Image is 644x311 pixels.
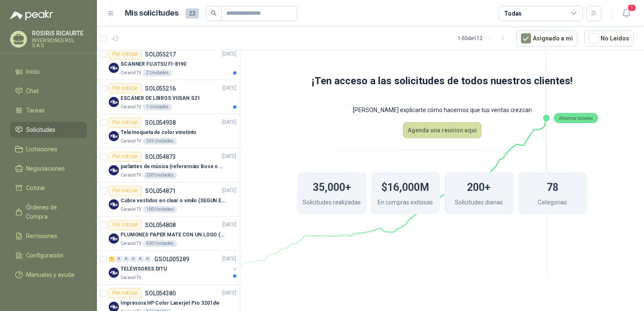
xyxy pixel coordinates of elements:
[109,131,119,141] img: Company Logo
[222,289,236,297] p: [DATE]
[97,182,240,217] a: Por cotizarSOL054871[DATE] Company LogoCubre vestidos en clear o vinilo (SEGUN ESPECIFICACIONES D...
[97,46,240,80] a: Por cotizarSOL055217[DATE] Company LogoSCANNER FUJITSU FI-8190Caracol TV2 Unidades
[121,138,141,145] p: Caracol TV
[109,118,142,128] div: Por cotizar
[222,84,236,92] p: [DATE]
[222,187,236,195] p: [DATE]
[116,256,122,262] div: 0
[145,120,176,126] p: SOL054938
[211,10,217,16] span: search
[121,104,141,110] p: Caracol TV
[10,10,53,20] img: Logo peakr
[121,274,141,281] p: Caracol TV
[121,240,141,247] p: Caracol TV
[143,172,177,179] div: 200 Unidades
[130,256,137,262] div: 0
[109,186,142,196] div: Por cotizar
[26,251,63,260] span: Configuración
[121,206,141,213] p: Caracol TV
[121,129,196,137] p: Tela moqueta de color vinotinto
[627,4,636,12] span: 1
[10,64,87,80] a: Inicio
[32,38,87,48] p: INVERSIONES ROL S.A.S
[121,60,186,68] p: SCANNER FUJITSU FI-8190
[97,114,240,148] a: Por cotizarSOL054938[DATE] Company LogoTela moqueta de color vinotintoCaracol TV245 Unidades
[109,49,142,59] div: Por cotizar
[143,138,177,145] div: 245 Unidades
[455,198,503,209] p: Solicitudes diarias
[121,299,219,307] p: Impresora HP Color Laserjet Pro 3201dw
[121,94,200,102] p: ESCÁNER DE LIBROS VIISAN S21
[619,6,634,21] button: 1
[26,125,55,134] span: Solicitudes
[26,67,40,76] span: Inicio
[26,86,39,96] span: Chat
[303,198,361,209] p: Solicitudes realizadas
[143,206,177,213] div: 100 Unidades
[109,165,119,175] img: Company Logo
[109,288,142,298] div: Por cotizar
[145,256,151,262] div: 0
[10,83,87,99] a: Chat
[143,104,172,110] div: 1 Unidades
[504,9,522,18] div: Todas
[10,247,87,263] a: Configuración
[109,268,119,278] img: Company Logo
[467,177,491,196] h1: 200+
[109,220,142,230] div: Por cotizar
[313,177,351,196] h1: 35,000+
[10,161,87,177] a: Negociaciones
[381,177,429,196] h1: $16,000M
[516,30,577,46] button: Asignado a mi
[145,51,176,57] p: SOL055217
[97,148,240,182] a: Por cotizarSOL054873[DATE] Company Logoparlantes de música (referencias Bose o Alexa) CON MARCACI...
[26,203,79,221] span: Órdenes de Compra
[10,122,87,138] a: Solicitudes
[222,118,236,126] p: [DATE]
[222,221,236,229] p: [DATE]
[109,199,119,209] img: Company Logo
[137,256,144,262] div: 0
[121,231,225,239] p: PLUMONES PAPER MATE CON UN LOGO (SEGUN REF.ADJUNTA)
[97,80,240,114] a: Por cotizarSOL055216[DATE] Company LogoESCÁNER DE LIBROS VIISAN S21Caracol TV1 Unidades
[145,154,176,160] p: SOL054873
[10,267,87,283] a: Manuales y ayuda
[97,217,240,251] a: Por cotizarSOL054808[DATE] Company LogoPLUMONES PAPER MATE CON UN LOGO (SEGUN REF.ADJUNTA)Caracol...
[154,256,189,262] p: GSOL005289
[121,197,225,205] p: Cubre vestidos en clear o vinilo (SEGUN ESPECIFICACIONES DEL ADJUNTO)
[121,172,141,179] p: Caracol TV
[378,198,433,209] p: En compras exitosas
[121,265,167,273] p: TELEVISORES DITU
[109,152,142,162] div: Por cotizar
[458,32,510,45] div: 1 - 50 de 112
[185,8,199,19] span: 23
[26,231,57,241] span: Remisiones
[547,177,558,196] h1: 78
[125,7,179,19] h1: Mis solicitudes
[222,255,236,263] p: [DATE]
[121,70,141,76] p: Caracol TV
[109,83,142,94] div: Por cotizar
[109,254,238,281] a: 1 0 0 0 0 0 GSOL005289[DATE] Company LogoTELEVISORES DITUCaracol TV
[26,183,46,193] span: Cotizar
[145,290,176,296] p: SOL054380
[32,30,87,36] p: ROSIRIS RICAURTE
[109,256,115,262] div: 1
[109,97,119,107] img: Company Logo
[10,199,87,225] a: Órdenes de Compra
[143,70,172,76] div: 2 Unidades
[403,122,481,138] button: Agenda una reunion aquí
[26,164,65,173] span: Negociaciones
[10,102,87,118] a: Tareas
[538,198,567,209] p: Categorias
[10,141,87,157] a: Licitaciones
[26,145,57,154] span: Licitaciones
[222,50,236,58] p: [DATE]
[10,228,87,244] a: Remisiones
[109,233,119,244] img: Company Logo
[26,106,45,115] span: Tareas
[123,256,129,262] div: 0
[143,240,177,247] div: 500 Unidades
[584,30,634,46] button: No Leídos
